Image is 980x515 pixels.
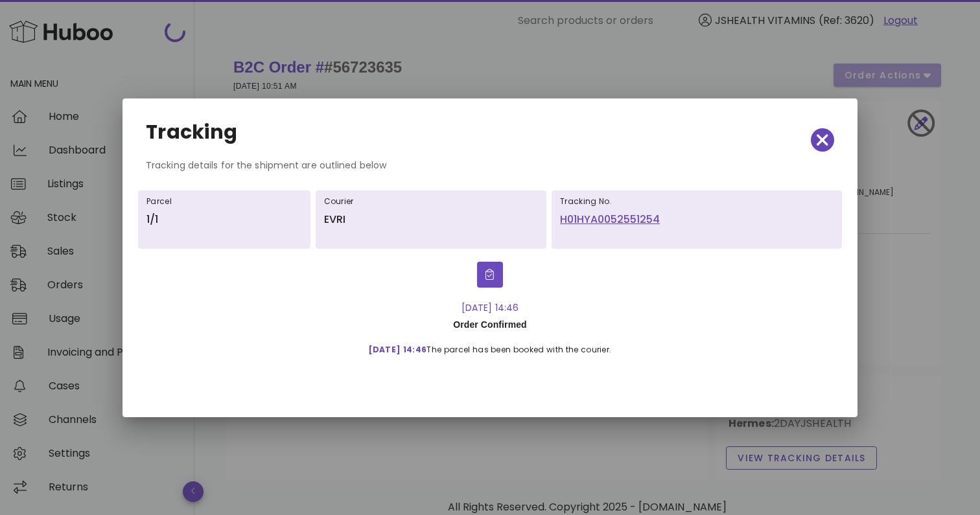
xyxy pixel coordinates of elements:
div: [DATE] 14:46 [358,301,622,315]
h6: Courier [324,196,539,207]
div: Order Confirmed [358,315,622,334]
div: The parcel has been booked with the courier. [358,334,622,358]
a: H01HYA0052551254 [560,212,834,227]
h6: Tracking No. [560,196,834,207]
h2: Tracking [146,122,237,143]
span: [DATE] 14:46 [369,344,427,355]
p: 1/1 [146,212,302,227]
p: EVRI [324,212,539,227]
h6: Parcel [146,196,302,207]
div: Tracking details for the shipment are outlined below [135,158,845,183]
